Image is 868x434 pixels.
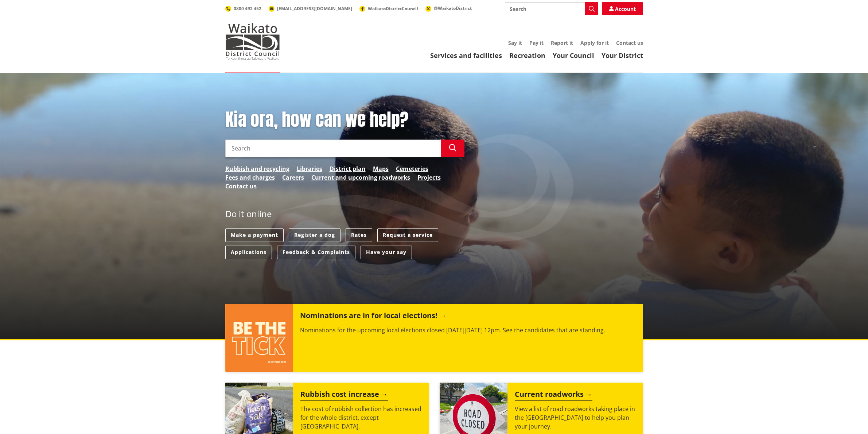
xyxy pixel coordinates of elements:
a: Your Council [553,51,594,60]
a: Libraries [297,164,322,173]
p: Nominations for the upcoming local elections closed [DATE][DATE] 12pm. See the candidates that ar... [300,326,635,335]
a: Pay it [529,39,544,46]
span: WaikatoDistrictCouncil [368,5,418,12]
h1: Kia ora, how can we help? [225,109,464,130]
a: @WaikatoDistrict [425,5,472,11]
a: Projects [417,173,441,182]
a: Have your say [361,246,412,259]
a: 0800 492 452 [225,5,261,12]
a: Current and upcoming roadworks [311,173,410,182]
a: Applications [225,246,272,259]
img: Waikato District Council - Te Kaunihera aa Takiwaa o Waikato [225,23,280,60]
a: Say it [508,39,522,46]
a: Nominations are in for local elections! Nominations for the upcoming local elections closed [DATE... [225,304,643,372]
input: Search input [505,2,598,15]
p: View a list of road roadworks taking place in the [GEOGRAPHIC_DATA] to help you plan your journey. [515,404,636,431]
a: Services and facilities [430,51,502,60]
a: Account [602,2,643,15]
a: District plan [330,164,366,173]
a: Careers [282,173,304,182]
a: Feedback & Complaints [277,246,355,259]
span: [EMAIL_ADDRESS][DOMAIN_NAME] [277,5,352,12]
a: Contact us [225,182,257,191]
a: Rubbish and recycling [225,164,289,173]
a: WaikatoDistrictCouncil [359,5,418,12]
a: Make a payment [225,228,284,242]
a: Cemeteries [396,164,428,173]
a: Apply for it [580,39,609,46]
a: Request a service [377,228,438,242]
a: Report it [551,39,573,46]
input: Search input [225,140,441,157]
h2: Current roadworks [515,390,592,401]
a: Your District [602,51,643,60]
h2: Rubbish cost increase [300,390,388,401]
a: [EMAIL_ADDRESS][DOMAIN_NAME] [269,5,352,12]
a: Fees and charges [225,173,275,182]
a: Recreation [509,51,545,60]
p: The cost of rubbish collection has increased for the whole district, except [GEOGRAPHIC_DATA]. [300,404,421,431]
span: 0800 492 452 [234,5,261,12]
h2: Do it online [225,209,272,222]
span: @WaikatoDistrict [434,5,472,11]
h2: Nominations are in for local elections! [300,311,446,322]
a: Maps [373,164,389,173]
img: ELECTIONS 2025 (15) [225,304,293,372]
a: Register a dog [289,228,340,242]
a: Contact us [616,39,643,46]
a: Rates [346,228,372,242]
